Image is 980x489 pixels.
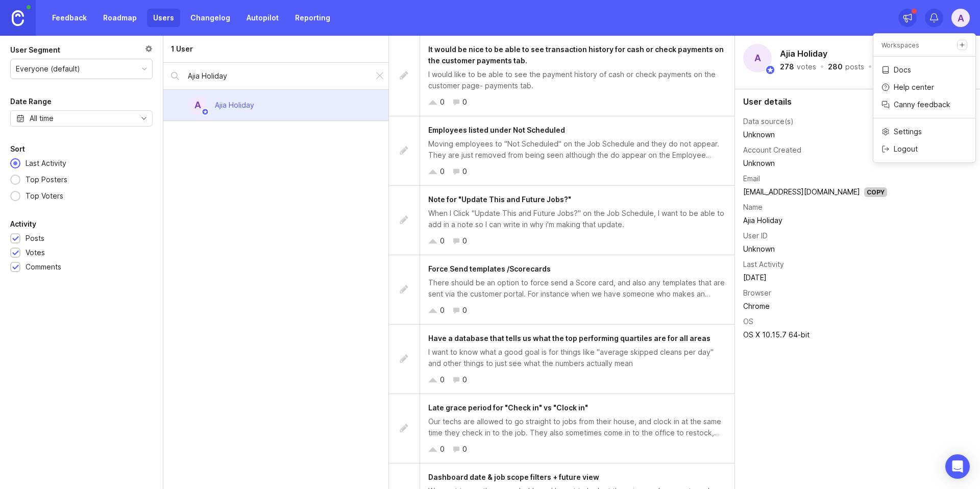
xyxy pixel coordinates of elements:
[428,264,551,273] span: Force Send templates /Scorecards
[743,97,972,106] div: User details
[240,9,285,27] a: Autopilot
[864,187,887,197] div: Copy
[819,63,825,70] div: ·
[440,374,445,385] div: 0
[873,79,975,95] a: Help center
[462,305,467,316] div: 0
[428,45,724,65] span: It would be nice to be able to see transaction history for cash or check payments on the customer...
[743,214,887,227] td: Ajia Holiday
[894,127,922,137] p: Settings
[743,300,887,313] td: Chrome
[778,46,829,61] h2: Ajia Holiday
[743,259,784,270] div: Last Activity
[428,473,599,481] span: Dashboard date & job scope filters + future view
[743,116,794,127] div: Data source(s)
[743,230,768,241] div: User ID
[765,65,775,75] img: member badge
[215,100,254,111] div: Ajia Holiday
[894,100,950,110] p: Canny feedback
[26,261,61,273] div: Comments
[462,374,467,385] div: 0
[440,305,445,316] div: 0
[428,347,726,369] div: I want to know what a good goal is for things like "average skipped cleans per day" and other thi...
[462,166,467,177] div: 0
[20,174,72,185] div: Top Posters
[10,44,60,56] div: User Segment
[462,96,467,108] div: 0
[428,195,571,204] span: Note for "Update This and Future Jobs?"
[428,334,710,343] span: Have a database that tells us what the top performing quartiles are for all areas
[20,190,68,202] div: Top Voters
[743,144,801,156] div: Account Created
[462,444,467,455] div: 0
[147,9,180,27] a: Users
[743,44,772,72] div: A
[184,9,236,27] a: Changelog
[743,173,760,184] div: Email
[428,416,726,438] div: Our techs are allowed to go straight to jobs from their house, and clock in at the same time they...
[743,158,887,169] div: Unknown
[10,218,36,230] div: Activity
[743,187,860,196] a: [EMAIL_ADDRESS][DOMAIN_NAME]
[873,96,975,113] a: Canny feedback
[389,186,734,255] a: Note for "Update This and Future Jobs?"When I Click "Update This and Future Jobs?" on the Job Sch...
[389,36,734,116] a: It would be nice to be able to see transaction history for cash or check payments on the customer...
[743,328,887,341] td: OS X 10.15.7 64-bit
[30,113,54,124] div: All time
[743,316,753,327] div: OS
[845,63,864,70] div: posts
[12,10,24,26] img: Canny Home
[136,114,152,123] svg: toggle icon
[188,70,366,82] input: Search by name...
[894,82,934,92] p: Help center
[743,202,763,213] div: Name
[951,9,970,27] button: A
[867,63,873,70] div: ·
[428,403,588,412] span: Late grace period for "Check in" vs "Clock in"
[10,95,52,108] div: Date Range
[945,454,970,479] div: Open Intercom Messenger
[462,235,467,247] div: 0
[873,124,975,140] a: Settings
[894,65,911,75] p: Docs
[188,96,207,114] div: A
[440,166,445,177] div: 0
[440,235,445,247] div: 0
[743,243,887,255] div: Unknown
[389,325,734,394] a: Have a database that tells us what the top performing quartiles are for all areasI want to know w...
[20,158,71,169] div: Last Activity
[428,126,565,134] span: Employees listed under Not Scheduled
[743,287,771,299] div: Browser
[440,444,445,455] div: 0
[828,63,843,70] div: 280
[10,143,25,155] div: Sort
[171,43,193,55] div: 1 User
[440,96,445,108] div: 0
[389,116,734,186] a: Employees listed under Not ScheduledMoving employees to "Not Scheduled" on the Job Schedule and t...
[26,233,44,244] div: Posts
[389,255,734,325] a: Force Send templates /ScorecardsThere should be an option to force send a Score card, and also an...
[428,277,726,300] div: There should be an option to force send a Score card, and also any templates that are sent via th...
[743,273,767,282] time: [DATE]
[97,9,143,27] a: Roadmap
[26,247,45,258] div: Votes
[881,41,919,50] p: Workspaces
[743,128,887,141] td: Unknown
[780,63,794,70] div: 278
[289,9,336,27] a: Reporting
[428,138,726,161] div: Moving employees to "Not Scheduled" on the Job Schedule and they do not appear. They are just rem...
[428,208,726,230] div: When I Click "Update This and Future Jobs?" on the Job Schedule, I want to be able to add in a no...
[389,394,734,463] a: Late grace period for "Check in" vs "Clock in"Our techs are allowed to go straight to jobs from t...
[46,9,93,27] a: Feedback
[202,108,209,116] img: member badge
[894,144,918,154] p: Logout
[873,62,975,78] a: Docs
[957,40,967,50] a: Create a new workspace
[16,63,80,75] div: Everyone (default)
[428,69,726,91] div: I would like to be able to see the payment history of cash or check payments on the customer page...
[797,63,816,70] div: votes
